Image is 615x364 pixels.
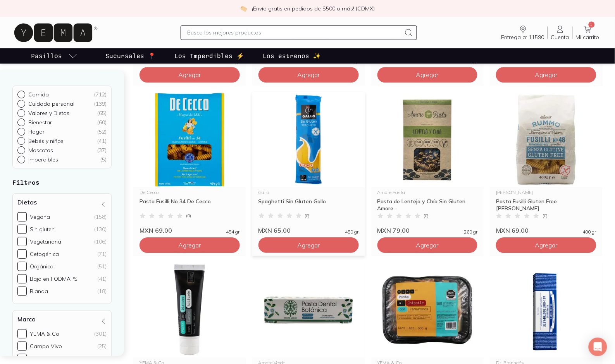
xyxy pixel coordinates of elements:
[226,230,240,234] span: 454 gr
[17,237,27,247] input: Vegetariana(106)
[371,92,484,234] a: Pasta de Lenteja, Sin Gluten, Vegana, 100% leguminosa y Semillas de Chia, 260 gr, Hecho en Mexico...
[377,67,478,82] button: Agregar
[97,119,107,126] div: ( 60 )
[17,213,27,222] input: Vegana(158)
[543,213,548,218] span: ( 0 )
[12,194,112,304] div: Dietas
[140,198,240,212] div: Pasta Fusilli No 34 De Cecco
[94,214,107,221] div: (158)
[261,48,322,64] a: Los estrenos ✨
[252,262,365,357] img: Pasta Dental Botanica Amate Verde
[140,190,240,195] div: De Cecco
[97,263,107,270] div: (51)
[173,48,246,64] a: Los Imperdibles ⚡️
[133,262,246,357] img: Pasta de Dientes con Carbón Activado
[140,67,240,82] button: Agregar
[97,138,107,145] div: ( 41 )
[17,316,36,323] h4: Marca
[94,331,107,338] div: (301)
[30,288,48,295] div: Blanda
[12,179,40,186] strong: Filtros
[140,227,172,234] span: MXN 69.00
[371,262,484,357] img: Pasta al Chipotle con Camarones
[589,338,607,356] div: Open Intercom Messenger
[17,342,27,351] input: Campo Vivo(25)
[17,199,37,206] h4: Dietas
[97,129,107,136] div: ( 52 )
[178,241,201,249] span: Agregar
[28,119,52,126] p: Bienestar
[297,241,320,249] span: Agregar
[377,190,478,195] div: Amore Pasta
[30,276,78,283] div: Bajo en FODMAPS
[97,288,107,295] div: (18)
[31,51,62,60] p: Pasillos
[97,355,107,362] div: (16)
[97,343,107,350] div: (25)
[496,198,596,212] div: Pasta Fusilli Gluten Free [PERSON_NAME]
[252,92,365,187] img: Spaghetti Sin Gluten Gallo
[490,92,603,234] a: Pasta Fusilli Gluten Free Rummo[PERSON_NAME]Pasta Fusilli Gluten Free [PERSON_NAME](0)MXN 69.0040...
[187,28,401,37] input: Busca los mejores productos
[258,67,359,82] button: Agregar
[573,24,603,41] a: 1Mi carrito
[30,239,61,246] div: Vegetariana
[576,34,599,41] span: Mi carrito
[28,129,45,136] p: Hogar
[496,227,529,234] span: MXN 69.00
[28,91,49,98] p: Comida
[174,51,244,60] p: Los Imperdibles ⚡️
[97,251,107,258] div: (71)
[416,71,439,79] span: Agregar
[258,190,359,195] div: Gallo
[240,5,247,12] img: check
[97,276,107,283] div: (41)
[30,251,59,258] div: Cetogénica
[94,91,107,98] div: ( 712 )
[104,48,157,64] a: Sucursales 📍
[28,110,69,117] p: Valores y Dietas
[496,67,596,82] button: Agregar
[501,34,544,41] span: Entrega a: 11590
[258,198,359,212] div: Spaghetti Sin Gluten Gallo
[97,110,107,117] div: ( 65 )
[17,262,27,271] input: Orgánica(51)
[583,230,596,234] span: 400 gr
[30,263,53,270] div: Orgánica
[377,227,410,234] span: MXN 79.00
[416,241,439,249] span: Agregar
[535,71,558,79] span: Agregar
[424,213,429,218] span: ( 0 )
[133,92,246,234] a: Pasta Fusilli No 34 De CeccoDe CeccoPasta Fusilli No 34 De Cecco(0)MXN 69.00454 gr
[30,355,42,362] div: AMA
[258,227,291,234] span: MXN 65.00
[490,92,603,187] img: Pasta Fusilli Gluten Free Rummo
[30,331,59,338] div: YEMA & Co
[97,147,107,154] div: ( 37 )
[464,230,477,234] span: 260 gr
[28,156,58,163] p: Imperdibles
[178,71,201,79] span: Agregar
[548,24,572,41] a: Cuenta
[496,237,596,253] button: Agregar
[551,34,569,41] span: Cuenta
[186,213,191,218] span: ( 0 )
[535,241,558,249] span: Agregar
[345,230,359,234] span: 450 gr
[252,92,365,234] a: Spaghetti Sin Gluten GalloGalloSpaghetti Sin Gluten Gallo(0)MXN 65.00450 gr
[94,101,107,108] div: ( 139 )
[133,92,246,187] img: Pasta Fusilli No 34 De Cecco
[496,190,596,195] div: [PERSON_NAME]
[28,138,64,145] p: Bebés y niños
[297,71,320,79] span: Agregar
[29,48,79,64] a: pasillo-todos-link
[371,92,484,187] img: Pasta de Lenteja, Sin Gluten, Vegana, 100% leguminosa y Semillas de Chia, 260 gr, Hecho en Mexico
[140,237,240,253] button: Agregar
[28,101,74,108] p: Cuidado personal
[17,354,27,364] input: AMA(16)
[252,5,375,12] p: ¡Envío gratis en pedidos de $500 o más! (CDMX)
[377,198,478,212] div: Pasta de Lenteja y Chía Sin Gluten Amore...
[30,343,62,350] div: Campo Vivo
[30,214,50,221] div: Vegana
[17,275,27,284] input: Bajo en FODMAPS(41)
